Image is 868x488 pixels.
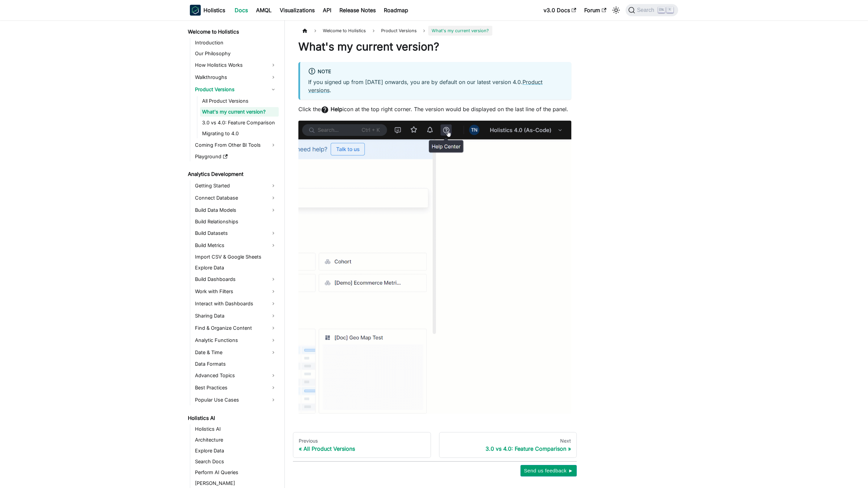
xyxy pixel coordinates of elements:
a: [PERSON_NAME] [193,479,279,488]
a: Holistics AI [193,424,279,434]
a: PreviousAll Product Versions [293,432,431,458]
a: Analytic Functions [193,335,279,346]
span: Welcome to Holistics [319,26,369,36]
span: Send us feedback ► [524,466,573,475]
strong: Help [331,106,342,113]
a: Work with Filters [193,286,279,297]
button: Switch between dark and light mode (currently light mode) [611,5,622,16]
a: HolisticsHolistics [190,5,225,16]
a: Find & Organize Content [193,323,279,333]
a: Our Philosophy [193,49,279,58]
a: Build Relationships [193,217,279,226]
a: Perform AI Queries [193,468,279,477]
a: Release Notes [335,5,380,16]
a: Docs [231,5,252,16]
span: Search [635,7,658,13]
a: Sharing Data [193,310,279,321]
a: Interact with Dashboards [193,298,279,309]
div: Previous [299,438,425,444]
a: Holistics AI [186,413,279,423]
a: Search Docs [193,457,279,466]
img: Holistics [190,5,201,16]
a: Visualizations [276,5,319,16]
button: Send us feedback ► [520,465,577,476]
div: All Product Versions [299,445,425,452]
button: Search (Ctrl+K) [626,4,678,16]
p: If you signed up from [DATE] onwards, you are by default on our latest version 4.0. . [308,78,563,94]
kbd: K [667,7,673,13]
a: v3.0 Docs [539,5,580,16]
p: Click the icon at the top right corner. The version would be displayed on the last line of the pa... [298,105,571,114]
a: Date & Time [193,347,279,358]
a: Getting Started [193,180,279,191]
span: What's my current version? [428,26,492,36]
h1: What's my current version? [298,40,571,54]
a: Playground [193,152,279,161]
nav: Docs sidebar [183,20,285,488]
a: Build Data Models [193,205,279,216]
a: Welcome to Holistics [186,27,279,37]
a: Coming From Other BI Tools [193,140,279,150]
a: All Product Versions [200,96,279,106]
a: What's my current version? [200,107,279,117]
a: Home page [298,26,311,36]
a: 3.0 vs 4.0: Feature Comparison [200,118,279,127]
a: Build Metrics [193,240,279,251]
a: Product Versions [193,84,279,95]
a: Product versions [308,79,542,94]
a: Explore Data [193,263,279,272]
div: 3.0 vs 4.0: Feature Comparison [445,445,571,452]
a: Data Formats [193,359,279,369]
div: Next [445,438,571,444]
a: API [319,5,335,16]
nav: Docs pages [293,432,577,458]
a: Build Dashboards [193,274,279,285]
a: Analytics Development [186,169,279,179]
span: Product Versions [378,26,420,36]
b: Holistics [203,6,225,14]
a: Connect Database [193,192,279,203]
a: Next3.0 vs 4.0: Feature Comparison [439,432,577,458]
a: Introduction [193,38,279,47]
span: help [321,106,329,114]
div: Note [308,67,563,76]
a: Import CSV & Google Sheets [193,252,279,262]
a: Migrating to 4.0 [200,129,279,138]
a: Walkthroughs [193,72,279,83]
a: Best Practices [193,382,279,393]
a: AMQL [252,5,276,16]
a: Popular Use Cases [193,394,279,405]
a: Architecture [193,435,279,445]
a: How Holistics Works [193,60,279,70]
a: Roadmap [380,5,412,16]
a: Advanced Topics [193,370,279,381]
a: Explore Data [193,446,279,455]
a: Build Datasets [193,228,279,239]
a: Forum [580,5,610,16]
nav: Breadcrumbs [298,26,571,36]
